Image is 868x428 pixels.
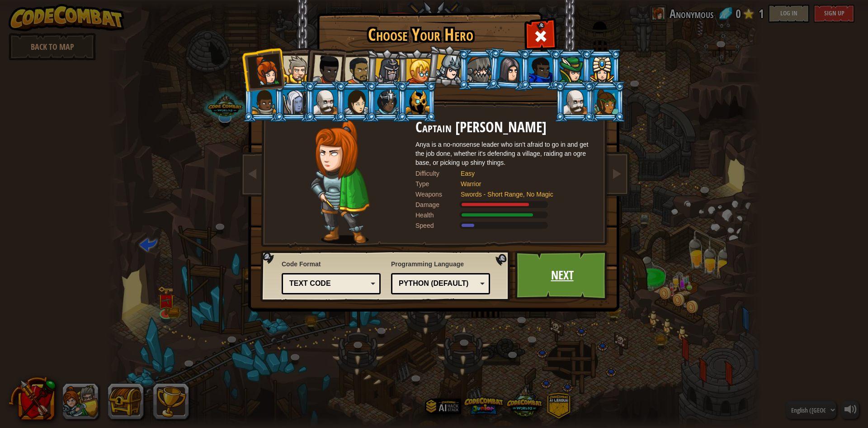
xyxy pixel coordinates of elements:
[310,120,369,244] img: captain-pose.png
[302,46,347,90] li: Lady Ida Justheart
[425,43,470,89] li: Hattori Hanzō
[585,81,626,122] li: Zana Woodheart
[461,169,587,178] div: Easy
[415,190,461,199] div: Weapons
[335,81,376,122] li: Illia Shieldsmith
[319,25,522,44] h1: Choose Your Hero
[260,250,513,302] img: language-selector-background.png
[415,169,461,178] div: Difficulty
[487,48,531,91] li: Omarn Brewstone
[274,81,314,122] li: Nalfar Cryptor
[554,81,595,122] li: Okar Stompfoot
[415,200,461,209] div: Damage
[519,49,560,90] li: Gordon the Stalwart
[415,140,596,167] div: Anya is a no-nonsense leader who isn't afraid to go in and get the job done, whether it's defendi...
[366,81,406,122] li: Usara Master Wizard
[289,279,368,289] div: Text code
[415,211,461,220] div: Health
[550,49,591,90] li: Naria of the Leaf
[241,47,285,91] li: Captain Anya Weston
[243,81,283,122] li: Arryn Stonewall
[335,48,376,91] li: Alejandro the Duelist
[415,200,596,209] div: Deals 120% of listed Warrior weapon damage.
[415,179,461,188] div: Type
[515,250,609,300] a: Next
[304,81,345,122] li: Okar Stompfoot
[415,221,596,230] div: Moves at 6 meters per second.
[581,49,622,90] li: Pender Spellbane
[415,211,596,220] div: Gains 140% of listed Warrior armor health.
[396,49,437,90] li: Miss Hushbaum
[458,49,499,90] li: Senick Steelclaw
[461,179,587,188] div: Warrior
[415,120,596,135] h2: Captain [PERSON_NAME]
[396,81,437,122] li: Ritic the Cold
[399,279,477,289] div: Python (Default)
[282,260,381,269] span: Code Format
[461,190,587,199] div: Swords - Short Range, No Magic
[274,48,314,89] li: Sir Tharin Thunderfist
[391,260,490,269] span: Programming Language
[365,48,408,91] li: Amara Arrowhead
[415,221,461,230] div: Speed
